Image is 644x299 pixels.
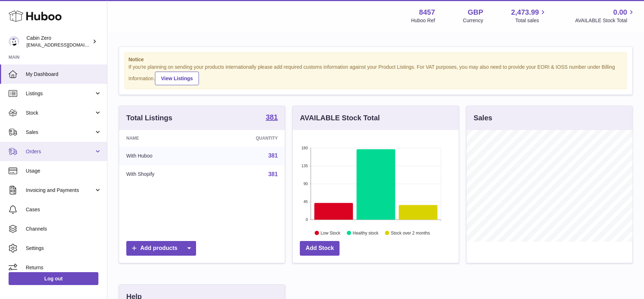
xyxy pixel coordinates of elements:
[26,129,94,136] span: Sales
[419,8,435,17] strong: 8457
[301,164,308,168] text: 135
[391,230,430,235] text: Stock over 2 months
[268,171,278,177] a: 381
[128,56,623,63] strong: Notice
[515,17,547,24] span: Total sales
[321,230,341,235] text: Low Stock
[353,230,379,235] text: Healthy stock
[26,110,94,116] span: Stock
[26,187,94,194] span: Invoicing and Payments
[463,17,483,24] div: Currency
[26,90,94,97] span: Listings
[468,8,483,17] strong: GBP
[511,8,547,24] a: 2,473.99 Total sales
[119,146,209,165] td: With Huboo
[26,42,105,48] span: [EMAIL_ADDRESS][DOMAIN_NAME]
[26,206,102,213] span: Cases
[128,64,623,85] div: If you're planning on sending your products internationally please add required customs informati...
[411,17,435,24] div: Huboo Ref
[26,245,102,252] span: Settings
[126,113,172,123] h3: Total Listings
[26,226,102,232] span: Channels
[268,153,278,159] a: 381
[474,113,492,123] h3: Sales
[306,217,308,222] text: 0
[26,264,102,271] span: Returns
[119,130,209,146] th: Name
[26,148,94,155] span: Orders
[300,113,380,123] h3: AVAILABLE Stock Total
[26,168,102,174] span: Usage
[266,114,278,121] strong: 381
[575,17,635,24] span: AVAILABLE Stock Total
[26,35,91,48] div: Cabin Zero
[9,36,19,47] img: huboo@cabinzero.com
[575,8,635,24] a: 0.00 AVAILABLE Stock Total
[300,241,340,256] a: Add Stock
[266,114,278,122] a: 381
[26,71,102,78] span: My Dashboard
[304,182,308,186] text: 90
[511,8,539,17] span: 2,473.99
[119,165,209,184] td: With Shopify
[304,199,308,204] text: 45
[9,272,98,285] a: Log out
[301,146,308,150] text: 180
[126,241,196,256] a: Add products
[209,130,285,146] th: Quantity
[155,72,199,85] a: View Listings
[613,8,627,17] span: 0.00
